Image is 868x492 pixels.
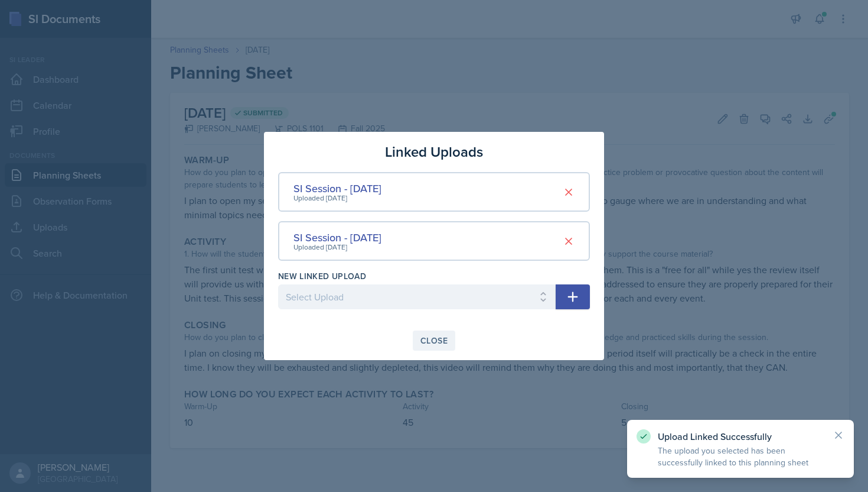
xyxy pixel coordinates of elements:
div: SI Session - [DATE] [293,180,381,196]
button: Close [413,331,455,351]
label: New Linked Upload [278,270,366,282]
p: The upload you selected has been successfully linked to this planning sheet [658,445,823,468]
h3: Linked Uploads [385,141,483,163]
div: Uploaded [DATE] [293,242,381,253]
div: SI Session - [DATE] [293,229,381,245]
div: Uploaded [DATE] [293,193,381,203]
div: Close [420,336,448,345]
p: Upload Linked Successfully [658,430,823,442]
